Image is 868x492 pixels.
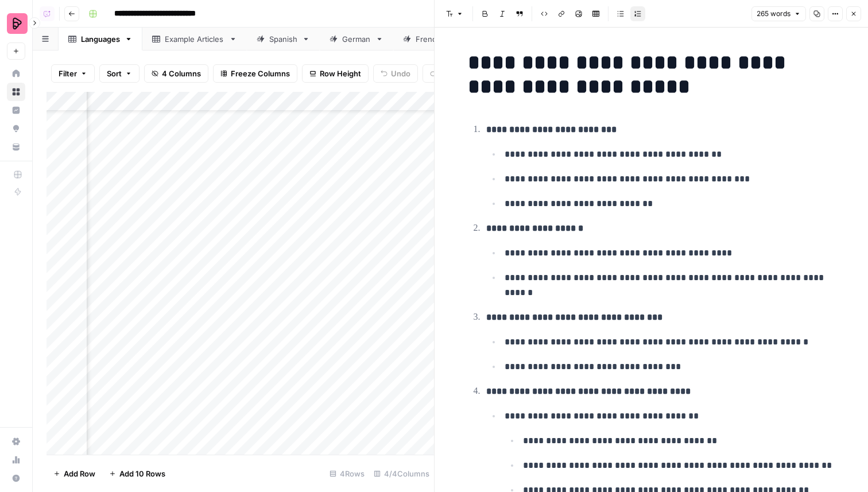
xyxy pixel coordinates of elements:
[51,64,95,83] button: Filter
[231,68,290,79] span: Freeze Columns
[64,468,95,479] span: Add Row
[7,451,25,469] a: Usage
[46,464,102,483] button: Add Row
[119,468,165,479] span: Add 10 Rows
[7,138,25,156] a: Your Data
[320,28,393,51] a: German
[7,101,25,119] a: Insights
[393,28,464,51] a: French
[144,64,208,83] button: 4 Columns
[213,64,297,83] button: Freeze Columns
[59,68,77,79] span: Filter
[7,64,25,83] a: Home
[373,64,418,83] button: Undo
[325,464,369,483] div: 4 Rows
[107,68,122,79] span: Sort
[7,13,28,34] img: Preply Logo
[7,469,25,487] button: Help + Support
[7,432,25,451] a: Settings
[391,68,410,79] span: Undo
[59,28,142,51] a: Languages
[165,33,224,45] div: Example Articles
[416,33,441,45] div: French
[269,33,297,45] div: Spanish
[342,33,371,45] div: German
[102,464,172,483] button: Add 10 Rows
[7,119,25,138] a: Opportunities
[302,64,369,83] button: Row Height
[751,6,806,21] button: 265 words
[247,28,320,51] a: Spanish
[320,68,361,79] span: Row Height
[162,68,201,79] span: 4 Columns
[7,83,25,101] a: Browse
[142,28,247,51] a: Example Articles
[757,9,790,19] span: 265 words
[99,64,139,83] button: Sort
[369,464,434,483] div: 4/4 Columns
[7,9,25,38] button: Workspace: Preply
[81,33,120,45] div: Languages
